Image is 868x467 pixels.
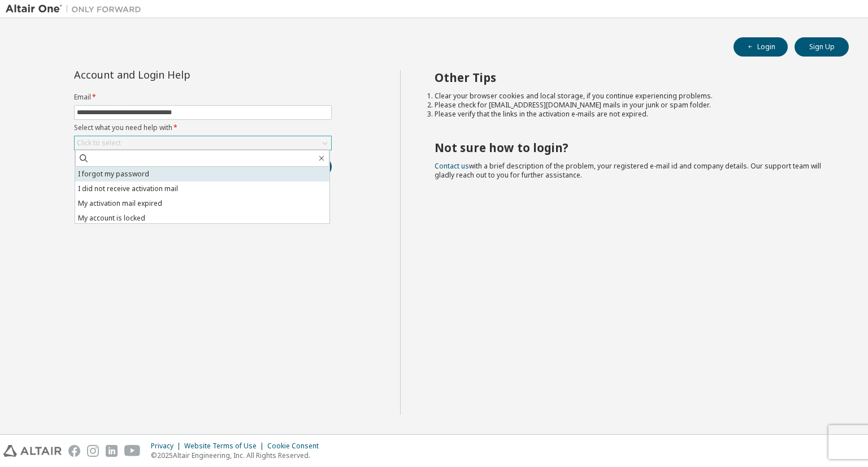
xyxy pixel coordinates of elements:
img: Altair One [6,3,147,15]
li: Clear your browser cookies and local storage, if you continue experiencing problems. [435,92,829,101]
div: Website Terms of Use [184,442,267,451]
li: Please verify that the links in the activation e-mails are not expired. [435,110,829,119]
button: Login [734,37,788,57]
button: Sign Up [795,37,849,57]
li: Please check for [EMAIL_ADDRESS][DOMAIN_NAME] mails in your junk or spam folder. [435,101,829,110]
h2: Not sure how to login? [435,140,829,155]
div: Privacy [151,442,184,451]
img: altair_logo.svg [3,445,62,457]
div: Click to select [77,139,121,148]
label: Email [74,93,332,102]
h2: Other Tips [435,70,829,85]
img: linkedin.svg [106,445,118,457]
div: Click to select [75,136,331,150]
img: instagram.svg [87,445,99,457]
p: © 2025 Altair Engineering, Inc. All Rights Reserved. [151,451,325,460]
div: Account and Login Help [74,70,280,79]
div: Cookie Consent [267,442,325,451]
span: with a brief description of the problem, your registered e-mail id and company details. Our suppo... [435,161,821,180]
a: Contact us [435,161,469,171]
img: facebook.svg [68,445,80,457]
li: I forgot my password [75,167,329,181]
img: youtube.svg [124,445,141,457]
label: Select what you need help with [74,123,332,132]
